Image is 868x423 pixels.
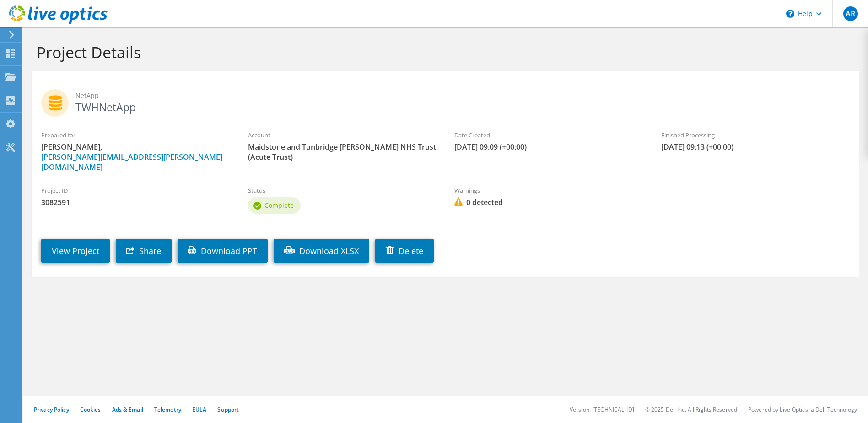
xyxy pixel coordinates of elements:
a: EULA [192,406,206,413]
a: Download XLSX [274,239,369,263]
label: Prepared for [41,130,230,140]
a: [PERSON_NAME][EMAIL_ADDRESS][PERSON_NAME][DOMAIN_NAME] [41,152,222,172]
label: Warnings [454,186,643,195]
a: Privacy Policy [34,406,69,413]
span: Maidstone and Tunbridge [PERSON_NAME] NHS Trust (Acute Trust) [248,142,437,162]
li: Version: [TECHNICAL_ID] [570,406,634,413]
span: [DATE] 09:13 (+00:00) [661,142,850,152]
h2: TWHNetApp [41,89,850,112]
li: © 2025 Dell Inc. All Rights Reserved [645,406,737,413]
a: Telemetry [154,406,181,413]
label: Project ID [41,186,230,195]
h1: Project Details [37,43,850,62]
span: NetApp [75,91,850,101]
span: Complete [264,201,294,210]
a: Support [217,406,239,413]
span: AR [843,6,858,21]
label: Status [248,186,437,195]
label: Account [248,130,437,140]
a: View Project [41,239,110,263]
span: [PERSON_NAME], [41,142,230,172]
span: [DATE] 09:09 (+00:00) [454,142,643,152]
a: Cookies [80,406,101,413]
span: 3082591 [41,197,230,207]
span: 0 detected [454,197,643,207]
a: Delete [375,239,434,263]
label: Finished Processing [661,130,850,140]
a: Download PPT [178,239,268,263]
svg: \n [786,10,794,18]
a: Ads & Email [112,406,143,413]
li: Powered by Live Optics, a Dell Technology [748,406,857,413]
a: Share [116,239,172,263]
label: Date Created [454,130,643,140]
